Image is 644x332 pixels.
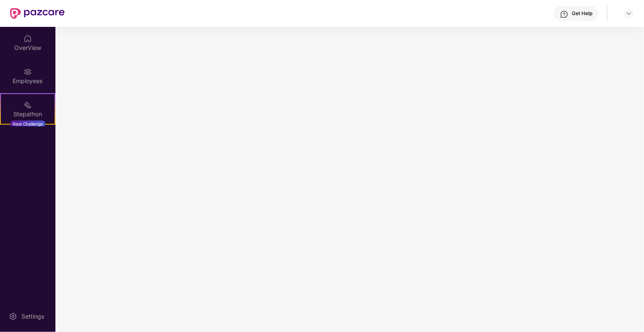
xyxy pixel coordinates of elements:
[9,312,17,321] img: svg+xml;base64,PHN2ZyBpZD0iU2V0dGluZy0yMHgyMCIgeG1sbnM9Imh0dHA6Ly93d3cudzMub3JnLzIwMDAvc3ZnIiB3aW...
[24,101,32,109] img: svg+xml;base64,PHN2ZyB4bWxucz0iaHR0cDovL3d3dy53My5vcmcvMjAwMC9zdmciIHdpZHRoPSIyMSIgaGVpZ2h0PSIyMC...
[1,110,55,118] div: Stepathon
[24,34,32,43] img: svg+xml;base64,PHN2ZyBpZD0iSG9tZSIgeG1sbnM9Imh0dHA6Ly93d3cudzMub3JnLzIwMDAvc3ZnIiB3aWR0aD0iMjAiIG...
[24,68,32,76] img: svg+xml;base64,PHN2ZyBpZD0iRW1wbG95ZWVzIiB4bWxucz0iaHR0cDovL3d3dy53My5vcmcvMjAwMC9zdmciIHdpZHRoPS...
[19,312,47,321] div: Settings
[560,10,568,18] img: svg+xml;base64,PHN2ZyBpZD0iSGVscC0zMngzMiIgeG1sbnM9Imh0dHA6Ly93d3cudzMub3JnLzIwMDAvc3ZnIiB3aWR0aD...
[10,120,45,127] div: New Challenge
[626,10,632,17] img: svg+xml;base64,PHN2ZyBpZD0iRHJvcGRvd24tMzJ4MzIiIHhtbG5zPSJodHRwOi8vd3d3LnczLm9yZy8yMDAwL3N2ZyIgd2...
[10,8,65,19] img: New Pazcare Logo
[572,10,592,17] div: Get Help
